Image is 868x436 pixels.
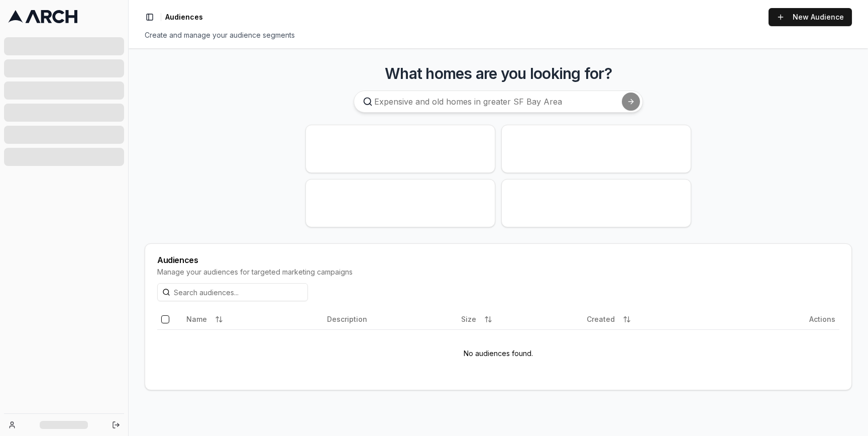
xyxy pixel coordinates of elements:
td: No audiences found. [157,329,839,378]
div: Create and manage your audience segments [145,30,852,40]
div: Size [461,311,579,327]
nav: breadcrumb [165,12,203,22]
input: Expensive and old homes in greater SF Bay Area [354,91,643,113]
th: Actions [744,309,839,329]
div: Created [587,311,740,327]
button: Log out [109,418,123,432]
div: Manage your audiences for targeted marketing campaigns [157,267,839,277]
th: Description [323,309,457,329]
a: New Audience [769,8,852,26]
h3: What homes are you looking for? [145,64,852,82]
span: Audiences [165,12,203,22]
div: Name [186,311,319,327]
input: Search audiences... [157,283,308,301]
div: Audiences [157,256,839,264]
